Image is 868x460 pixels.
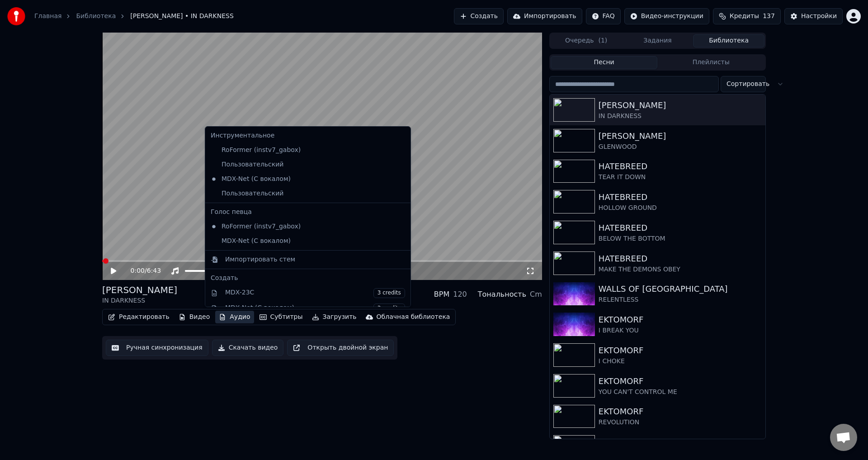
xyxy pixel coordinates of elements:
div: EKTOMORF [599,344,762,357]
button: Кредиты137 [713,8,781,24]
div: Настройки [801,12,837,21]
div: HOLLOW GROUND [599,204,762,213]
button: Создать [454,8,504,24]
div: Пользовательский [207,186,395,201]
div: HATEBREED [599,252,762,265]
div: Инструментальное [207,128,409,143]
span: 137 [763,12,775,21]
div: MAKE THE DEMONS OBEY [599,265,762,274]
div: TEAR IT DOWN [599,173,762,182]
div: [PERSON_NAME] [599,130,762,142]
button: Видео [175,311,214,323]
div: MDX-Net (С вокалом) [225,304,405,313]
div: RELENTLESS [599,295,762,304]
button: Песни [551,56,658,69]
a: Библиотека [76,12,116,21]
div: Открытый чат [830,424,857,451]
div: GLENWOOD [599,142,762,152]
span: 3 credits [373,288,405,298]
div: [PERSON_NAME] [102,284,177,296]
div: EKTOMORF [599,313,762,326]
span: 3 credits [373,304,405,313]
div: Создать [211,274,405,283]
button: Аудио [215,311,254,323]
div: Импортировать стем [225,255,295,264]
div: EKTOMORF [599,436,762,449]
div: Cm [530,289,542,300]
span: 6:43 [147,266,161,275]
div: RoFormer (instv7_gabox) [207,219,395,234]
div: / [131,266,152,275]
div: HATEBREED [599,160,762,173]
button: FAQ [586,8,621,24]
span: Сортировать [726,80,769,89]
button: Библиотека [693,34,764,47]
div: BPM [434,289,449,300]
button: Скачать видео [212,340,284,356]
div: MDX-23C [225,288,405,298]
button: Ручная синхронизация [106,340,208,356]
button: Видео-инструкции [624,8,709,24]
div: BELOW THE BOTTOM [599,234,762,243]
span: ( 1 ) [598,36,607,45]
div: EKTOMORF [599,405,762,418]
div: Пользовательский [207,157,395,172]
div: MDX-Net (С вокалом) [207,172,395,186]
button: Загрузить [308,311,360,323]
button: Субтитры [256,311,307,323]
button: Задания [622,34,693,47]
div: Тональность [478,289,526,300]
span: Кредиты [730,12,759,21]
button: Настройки [784,8,843,24]
button: Редактировать [104,311,173,323]
div: [PERSON_NAME] [599,99,762,112]
div: EKTOMORF [599,375,762,388]
span: [PERSON_NAME] • IN DARKNESS [130,12,234,21]
div: MDX-Net (С вокалом) [207,234,395,248]
nav: breadcrumb [34,12,234,21]
div: I BREAK YOU [599,326,762,335]
div: HATEBREED [599,191,762,204]
button: Открыть двойной экран [287,340,394,356]
div: YOU CAN'T CONTROL ME [599,388,762,397]
a: Главная [34,12,61,21]
div: Голос певца [207,205,409,219]
span: 0:00 [131,266,145,275]
div: I CHOKE [599,357,762,366]
div: Облачная библиотека [377,313,450,322]
div: 120 [453,289,467,300]
div: HATEBREED [599,222,762,234]
button: Очередь [551,34,622,47]
button: Импортировать [507,8,582,24]
div: WALLS OF [GEOGRAPHIC_DATA] [599,283,762,295]
button: Плейлисты [657,56,764,69]
div: REVOLUTION [599,418,762,427]
img: youka [7,7,25,25]
div: IN DARKNESS [599,112,762,121]
div: IN DARKNESS [102,296,177,305]
div: RoFormer (instv7_gabox) [207,143,395,157]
